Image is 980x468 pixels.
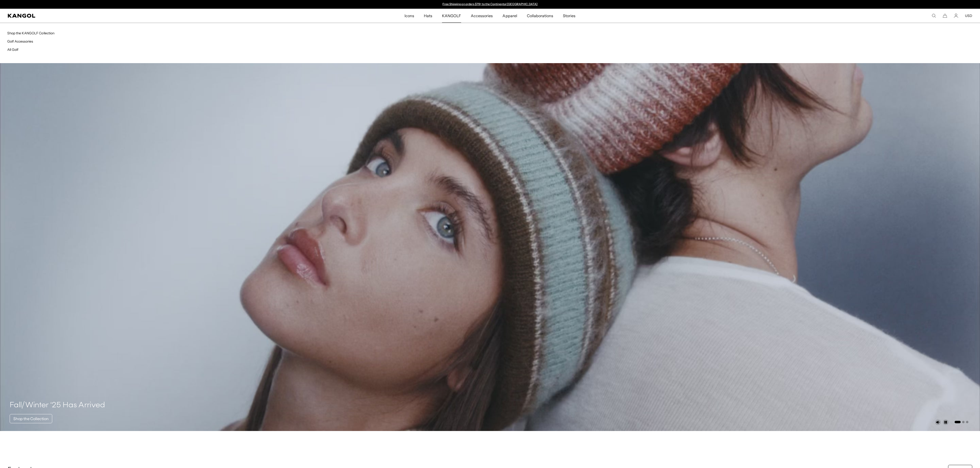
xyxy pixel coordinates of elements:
div: Announcement [440,2,540,6]
button: Pause [943,419,949,425]
div: 1 of 2 [440,2,540,6]
a: Stories [558,9,580,23]
span: Hats [424,9,432,23]
h4: Fall/Winter ‘25 Has Arrived [10,401,105,410]
span: KANGOLF [442,9,461,23]
a: Shop the KANGOLF Collection [7,31,54,35]
span: Collaborations [527,9,553,23]
a: Free Shipping on orders $79+ to the Continental [GEOGRAPHIC_DATA] [442,2,538,6]
a: Hats [419,9,437,23]
span: Icons [405,9,414,23]
a: Apparel [498,9,522,23]
span: Accessories [471,9,493,23]
button: Go to slide 3 [966,421,968,423]
a: Accessories [466,9,498,23]
button: USD [965,14,972,18]
a: KANGOLF [437,9,466,23]
a: Icons [400,9,419,23]
button: Go to slide 1 [955,421,961,423]
a: Shop the Collection [10,414,52,423]
a: Account [954,14,958,18]
button: Go to slide 2 [962,421,965,423]
button: Unmute [935,419,941,425]
button: Cart [943,14,947,18]
ul: Select a slide to show [954,420,968,424]
span: Apparel [502,9,517,23]
span: Stories [563,9,575,23]
a: Collaborations [522,9,558,23]
a: All Golf [7,47,18,52]
summary: Search here [932,14,936,18]
slideshow-component: Announcement bar [440,2,540,6]
a: Golf Accessories [7,39,33,44]
a: Kangol [8,14,269,18]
